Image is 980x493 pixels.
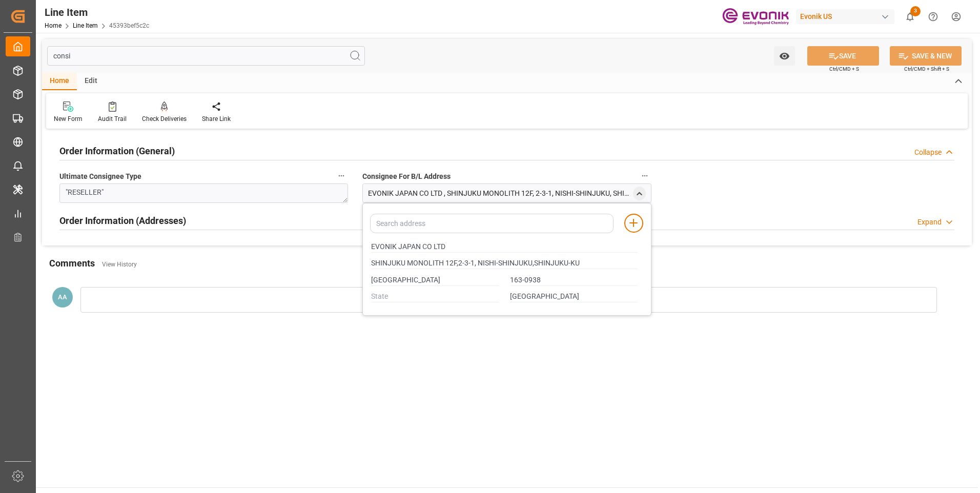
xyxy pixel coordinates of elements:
button: show 3 new notifications [899,5,922,28]
h2: Comments [49,256,95,270]
span: Ctrl/CMD + S [829,65,859,73]
span: Ctrl/CMD + Shift + S [904,65,949,73]
input: Name [371,241,638,253]
h2: Order Information (General) [59,144,175,158]
a: Line Item [73,22,98,29]
span: Consignee For B/L Address [362,171,451,182]
span: AA [58,293,67,301]
div: Edit [77,73,105,90]
a: View History [102,261,137,268]
div: Expand [917,217,942,228]
div: Share Link [202,114,231,124]
button: Ultimate Consignee Type [335,169,348,182]
button: open menu [774,46,795,66]
input: City [371,275,499,286]
div: Line Item [45,5,149,20]
div: Audit Trail [98,114,127,124]
div: EVONIK JAPAN CO LTD , SHINJUKU MONOLITH 12F, 2-3-1, NISHI-SHINJUKU, SHINJUKU-KU , [GEOGRAPHIC_DAT... [368,188,630,199]
button: SAVE [807,46,879,66]
span: Ultimate Consignee Type [59,171,141,182]
input: State [371,291,499,302]
div: Home [42,73,77,90]
h2: Order Information (Addresses) [59,214,186,228]
div: close menu [633,187,646,200]
div: Check Deliveries [142,114,187,124]
div: New Form [54,114,83,124]
div: Collapse [914,147,942,158]
button: Evonik US [796,7,899,26]
button: Consignee For B/L Address [638,169,651,182]
div: Evonik US [796,9,894,24]
img: Evonik-brand-mark-Deep-Purple-RGB.jpeg_1700498283.jpeg [722,8,789,26]
button: Help Center [922,5,945,28]
input: Street [371,258,638,269]
button: SAVE & NEW [890,46,962,66]
input: Search Fields [47,46,365,66]
span: 3 [910,6,921,16]
input: Country [510,291,638,302]
textarea: "RESELLER" [59,183,348,203]
input: Search address [370,214,613,233]
a: Home [45,22,62,29]
input: Zip Code [510,275,638,286]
